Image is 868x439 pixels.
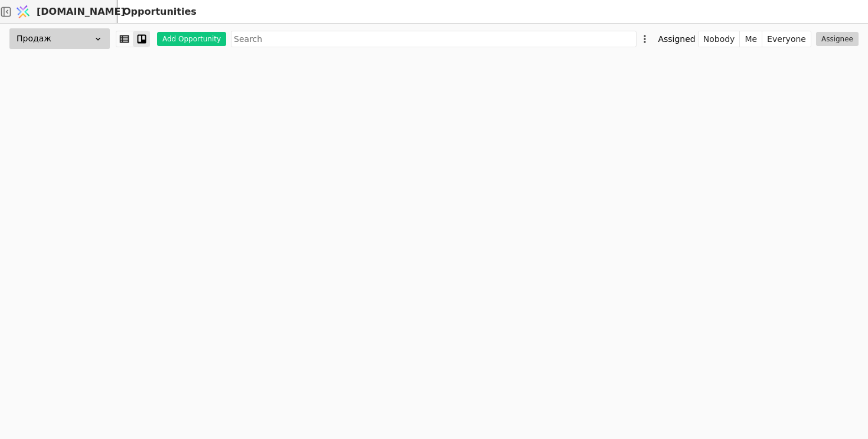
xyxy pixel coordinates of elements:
span: [DOMAIN_NAME] [37,5,125,19]
input: Search [231,31,637,47]
button: Assignee [816,32,859,46]
div: Продаж [9,28,110,49]
a: [DOMAIN_NAME] [12,1,118,23]
button: Everyone [762,31,811,47]
img: Logo [14,1,32,23]
h2: Opportunities [118,5,197,19]
button: Me [740,31,762,47]
div: Assigned [658,31,695,47]
button: Nobody [699,31,740,47]
button: Add Opportunity [157,32,226,46]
